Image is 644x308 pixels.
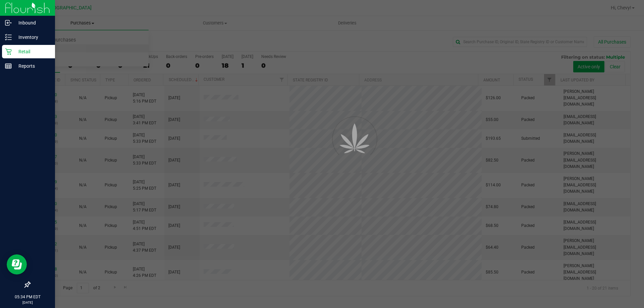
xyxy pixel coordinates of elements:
[5,34,12,41] inline-svg: Inventory
[7,254,27,274] iframe: Resource center
[5,48,12,55] inline-svg: Retail
[12,33,52,41] p: Inventory
[5,19,12,26] inline-svg: Inbound
[12,19,52,27] p: Inbound
[5,63,12,69] inline-svg: Reports
[12,48,52,56] p: Retail
[3,300,52,305] p: [DATE]
[3,294,52,300] p: 05:34 PM EDT
[12,62,52,70] p: Reports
